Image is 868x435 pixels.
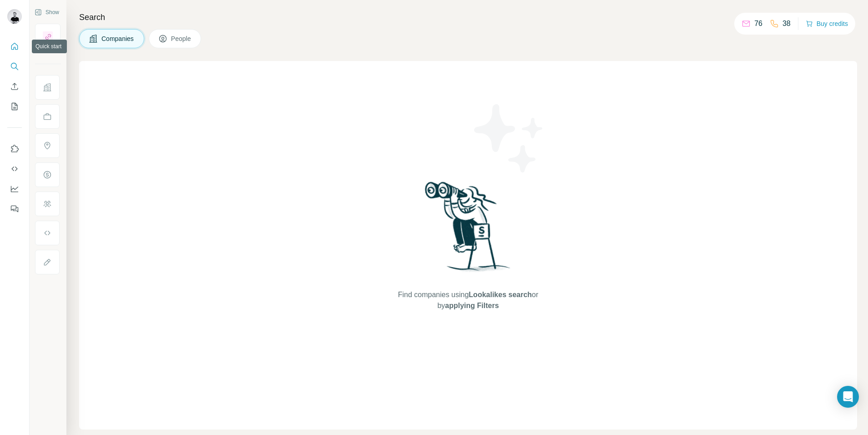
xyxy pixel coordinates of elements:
span: applying Filters [445,302,499,309]
span: Companies [101,34,135,43]
button: Dashboard [7,181,22,197]
p: 38 [782,18,791,29]
button: Search [7,58,22,75]
button: My lists [7,98,22,115]
h4: Search [79,11,857,24]
span: People [171,34,192,43]
span: Lookalikes search [469,291,532,298]
button: Feedback [7,201,22,217]
button: Enrich CSV [7,78,22,95]
img: Surfe Illustration - Stars [468,97,550,179]
button: Buy credits [806,17,848,30]
button: Show [28,5,66,19]
p: 76 [754,18,762,29]
img: Surfe Illustration - Woman searching with binoculars [421,179,515,281]
span: Find companies using or by [395,289,541,311]
div: Open Intercom Messenger [837,386,859,408]
button: Use Surfe on LinkedIn [7,141,22,157]
button: Use Surfe API [7,161,22,177]
button: Quick start [7,38,22,55]
img: Avatar [7,9,22,24]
